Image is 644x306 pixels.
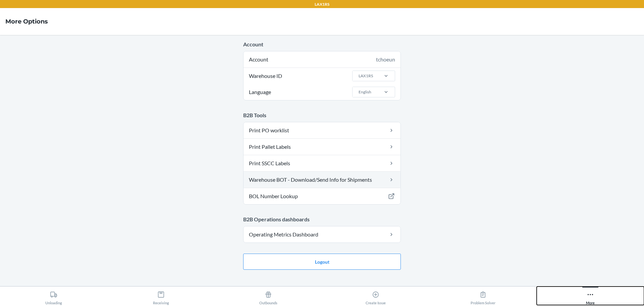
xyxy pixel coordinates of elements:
[107,287,215,305] button: Receiving
[376,55,395,63] div: tchoeun
[315,1,329,7] p: LAX1RS
[45,288,62,305] div: Unloading
[359,73,373,79] div: LAX1RS
[537,287,644,305] button: More
[358,73,359,79] input: Warehouse IDLAX1RS
[243,111,401,119] p: B2B Tools
[153,288,169,305] div: Receiving
[243,254,401,270] button: Logout
[366,288,386,305] div: Create Issue
[322,287,429,305] button: Create Issue
[244,122,400,138] a: Print PO worklist
[244,226,400,243] a: Operating Metrics Dashboard
[248,68,283,84] span: Warehouse ID
[471,288,495,305] div: Problem Solver
[259,288,277,305] div: Outbounds
[244,155,400,171] a: Print SSCC Labels
[358,89,359,95] input: LanguageEnglish
[244,51,400,68] div: Account
[586,288,595,305] div: More
[243,40,401,48] p: Account
[429,287,537,305] button: Problem Solver
[244,188,400,204] a: BOL Number Lookup
[215,287,322,305] button: Outbounds
[5,17,48,26] h4: More Options
[244,172,400,188] a: Warehouse BOT - Download/Send Info for Shipments
[248,84,272,100] span: Language
[243,215,401,223] p: B2B Operations dashboards
[244,139,400,155] a: Print Pallet Labels
[359,89,371,95] div: English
